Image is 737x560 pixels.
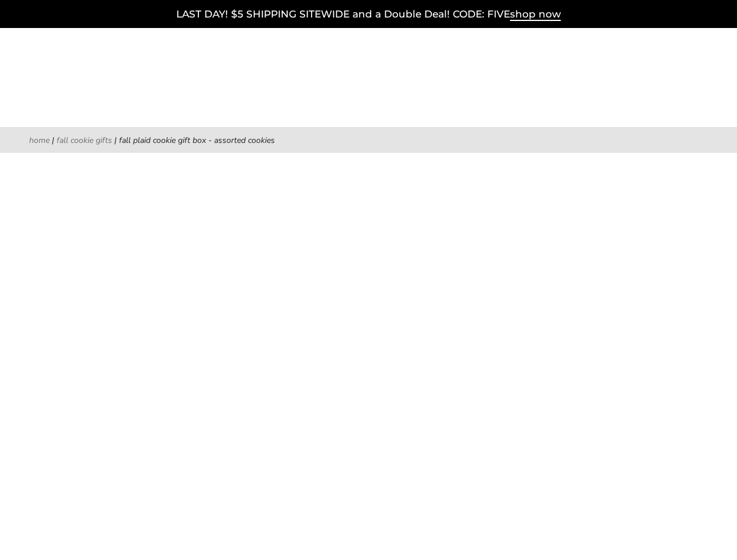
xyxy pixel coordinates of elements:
[52,135,54,146] span: |
[176,8,561,21] a: LAST DAY! $5 SHIPPING SITEWIDE and a Double Deal! CODE: FIVEshop now
[29,135,50,146] a: Home
[114,135,117,146] span: |
[119,135,275,146] span: Fall Plaid Cookie Gift Box - Assorted Cookies
[510,8,561,21] span: shop now
[29,134,708,147] nav: breadcrumbs
[57,135,112,146] a: Fall Cookie Gifts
